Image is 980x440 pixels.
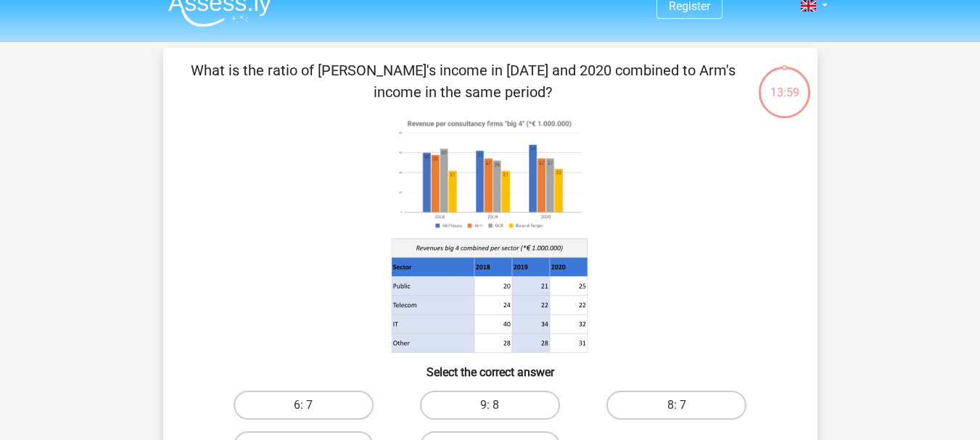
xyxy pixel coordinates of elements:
[606,391,746,420] label: 8: 7
[186,354,794,379] h6: Select the correct answer
[234,391,374,420] label: 6: 7
[757,65,812,101] div: 13:59
[186,59,740,103] p: What is the ratio of [PERSON_NAME]'s income in [DATE] and 2020 combined to Arm's income in the sa...
[420,391,560,420] label: 9: 8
